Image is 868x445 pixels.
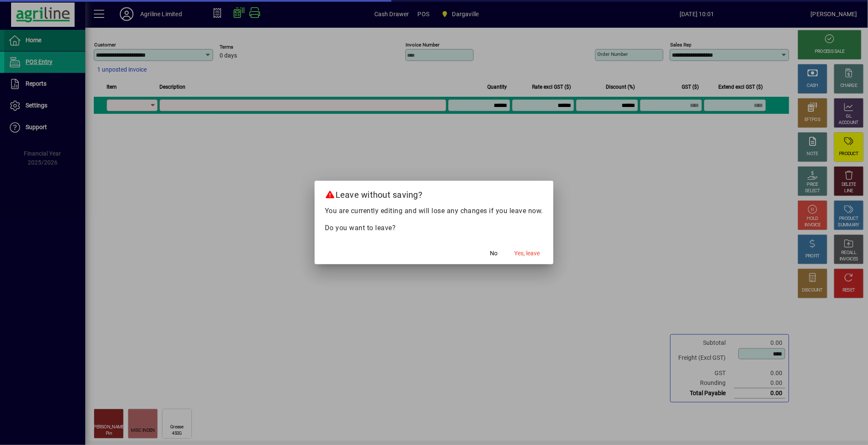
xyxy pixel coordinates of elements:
p: Do you want to leave? [325,223,544,233]
button: Yes, leave [511,246,543,261]
span: Yes, leave [514,249,540,258]
p: You are currently editing and will lose any changes if you leave now. [325,206,544,216]
h2: Leave without saving? [315,181,554,205]
button: No [480,246,507,261]
span: No [490,249,498,258]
